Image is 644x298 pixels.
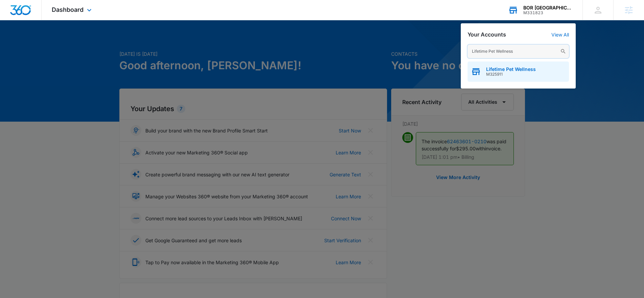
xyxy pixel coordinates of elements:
div: account name [523,5,573,10]
a: View All [551,32,569,38]
span: Dashboard [52,6,84,13]
button: Lifetime Pet WellnessM325911 [468,61,569,82]
span: Lifetime Pet Wellness [486,67,536,72]
div: account id [523,10,573,15]
h2: Your Accounts [468,31,506,38]
input: Search Accounts [468,45,569,58]
span: M325911 [486,72,536,77]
